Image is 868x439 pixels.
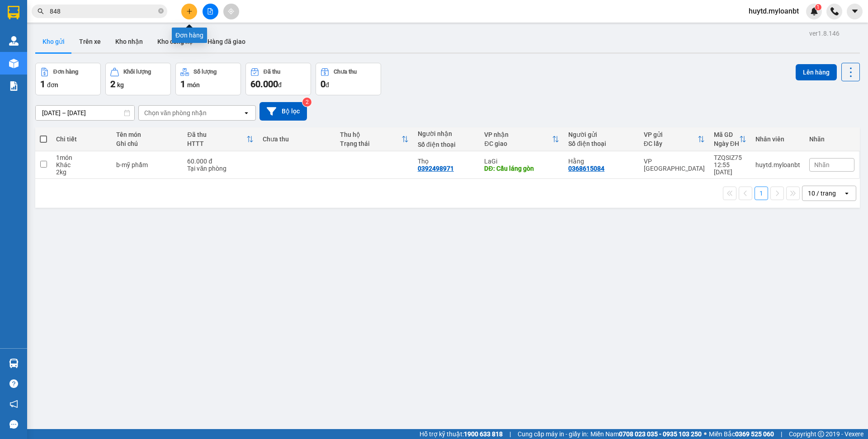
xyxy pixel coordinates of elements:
span: đ [325,81,329,89]
div: 60.000 đ [187,158,254,165]
button: Chưa thu0đ [316,63,381,95]
div: Chưa thu [334,69,357,75]
span: close-circle [158,8,164,14]
button: Số lượng1món [175,63,241,95]
div: Đơn hàng [172,28,207,43]
div: Tại văn phòng [187,165,254,172]
button: Đơn hàng1đơn [35,63,101,95]
div: Đã thu [264,69,280,75]
div: Nhân viên [755,135,800,143]
button: aim [223,4,239,19]
span: close-circle [158,7,164,16]
div: Ghi chú [116,140,178,147]
div: Nhãn [809,135,854,143]
button: Hàng đã giao [200,31,253,52]
div: Hằng [568,158,635,165]
div: Thu hộ [340,131,401,138]
div: 0392498971 [418,165,454,172]
img: logo-vxr [8,6,19,19]
span: Hỗ trợ kỹ thuật: [420,429,503,439]
button: Lên hàng [796,64,837,80]
span: 60.000 [250,79,278,89]
sup: 2 [302,98,311,107]
span: file-add [207,8,213,14]
button: file-add [203,4,218,19]
div: TZQSIZ75 [714,154,746,161]
img: icon-new-feature [810,7,818,15]
div: 0368615084 [568,165,604,172]
th: Toggle SortBy [183,127,258,151]
button: Kho gửi [35,31,72,52]
div: huytd.myloanbt [755,161,800,168]
svg: open [843,190,850,197]
div: ĐC giao [484,140,552,147]
strong: 1900 633 818 [464,430,503,438]
div: Tên món [116,131,178,138]
button: Đã thu60.000đ [245,63,311,95]
div: Ngày ĐH [714,140,739,147]
div: Thọ [418,158,476,165]
th: Toggle SortBy [480,127,564,151]
img: warehouse-icon [9,359,19,368]
div: Số điện thoại [418,141,476,148]
div: Khối lượng [123,69,151,75]
svg: open [243,109,250,117]
div: Chi tiết [56,135,107,143]
span: 1 [816,4,820,10]
div: 1 món [56,154,107,161]
th: Toggle SortBy [709,127,751,151]
img: solution-icon [9,81,19,91]
div: Đơn hàng [53,69,78,75]
button: Khối lượng2kg [105,63,171,95]
div: Số điện thoại [568,140,635,147]
button: 1 [755,187,768,200]
span: đ [278,81,282,89]
div: Người nhận [418,130,476,137]
span: | [509,429,511,439]
img: warehouse-icon [9,36,19,46]
span: notification [9,400,18,408]
div: ver 1.8.146 [809,28,840,38]
img: phone-icon [830,7,839,15]
span: món [187,81,200,89]
span: 1 [180,79,185,89]
button: Trên xe [72,31,108,52]
div: Khác [56,161,107,168]
span: đơn [47,81,58,89]
div: DĐ: Cầu láng gòn [484,165,559,172]
button: Kho công nợ [150,31,200,52]
span: Nhãn [814,161,830,168]
span: caret-down [851,7,859,15]
div: b-mỹ phẩm [116,161,178,168]
div: HTTT [187,140,246,147]
span: huytd.myloanbt [741,5,806,17]
span: | [781,429,782,439]
div: VP gửi [644,131,698,138]
span: plus [186,8,193,14]
span: Miền Nam [590,429,702,439]
th: Toggle SortBy [639,127,709,151]
div: VP [GEOGRAPHIC_DATA] [644,158,705,172]
strong: 0708 023 035 - 0935 103 250 [619,430,702,438]
div: VP nhận [484,131,552,138]
button: plus [181,4,197,19]
strong: 0369 525 060 [735,430,774,438]
span: search [38,8,44,14]
input: Select a date range. [36,106,134,120]
button: Bộ lọc [259,102,307,121]
div: 10 / trang [808,189,836,198]
div: Số lượng [193,69,217,75]
span: Miền Bắc [709,429,774,439]
div: LaGi [484,158,559,165]
div: 12:55 [DATE] [714,161,746,176]
th: Toggle SortBy [335,127,413,151]
div: Trạng thái [340,140,401,147]
span: aim [228,8,234,14]
div: 2 kg [56,168,107,176]
button: caret-down [847,4,863,19]
sup: 1 [815,4,821,10]
span: ⚪️ [704,432,707,436]
button: Kho nhận [108,31,150,52]
span: 2 [110,79,115,89]
div: Chưa thu [263,135,331,143]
